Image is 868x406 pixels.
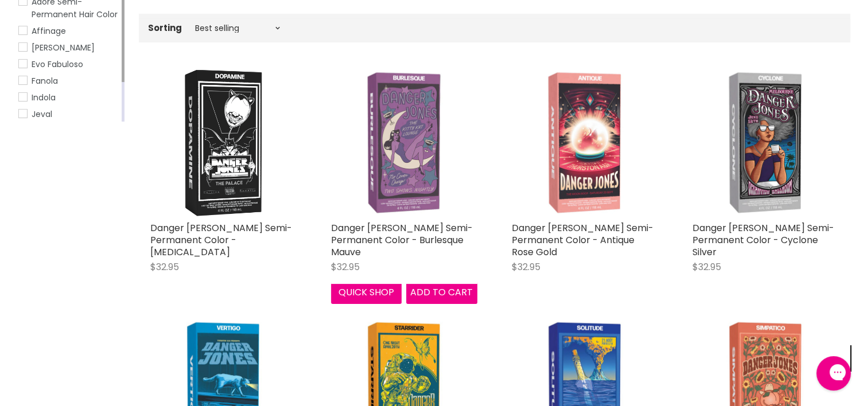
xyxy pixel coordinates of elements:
[692,260,721,274] span: $32.95
[18,58,119,71] a: Evo Fabuloso
[18,91,119,104] a: Indola
[692,70,839,216] img: Danger Jones Semi-Permanent Color - Cyclone Silver
[512,260,540,274] span: $32.95
[406,281,477,304] button: Add to cart
[18,75,119,87] a: Fanola
[692,221,834,259] a: Danger [PERSON_NAME] Semi-Permanent Color - Cyclone Silver
[331,70,477,216] img: Danger Jones Semi-Permanent Color - Burlesque Mauve
[148,23,182,33] label: Sorting
[331,281,402,304] button: Quick shop
[811,352,857,395] iframe: Gorgias live chat messenger
[32,58,83,70] span: Evo Fabuloso
[150,260,179,274] span: $32.95
[18,25,119,37] a: Affinage
[18,108,119,120] a: Jeval
[512,70,658,216] img: Danger Jones Semi-Permanent Color - Antique Rose Gold
[18,41,119,54] a: Danger Jones
[512,221,653,259] a: Danger [PERSON_NAME] Semi-Permanent Color - Antique Rose Gold
[331,221,473,259] a: Danger [PERSON_NAME] Semi-Permanent Color - Burlesque Mauve
[32,92,56,103] span: Indola
[331,260,360,274] span: $32.95
[32,25,66,37] span: Affinage
[32,75,58,87] span: Fanola
[410,286,473,299] span: Add to cart
[185,70,262,216] img: Danger Jones Semi-Permanent Color - Dopamine
[32,108,52,120] span: Jeval
[150,221,292,259] a: Danger [PERSON_NAME] Semi-Permanent Color - [MEDICAL_DATA]
[32,42,95,53] span: [PERSON_NAME]
[150,70,297,216] a: Danger Jones Semi-Permanent Color - Dopamine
